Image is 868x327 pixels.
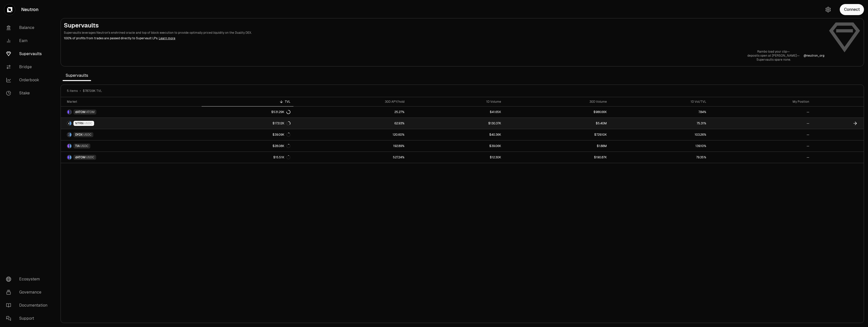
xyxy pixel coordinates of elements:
span: USDC [86,155,94,159]
div: $173.12K [273,121,290,125]
a: -- [709,140,812,152]
span: DYDX [75,133,83,137]
a: 7.84% [610,106,709,118]
a: $173.12K [202,118,293,129]
span: NTRN [75,121,84,125]
img: dATOM Logo [67,110,69,114]
a: dATOM LogoUSDC LogodATOMUSDC [61,152,202,163]
span: TIA [75,144,80,148]
a: @neutron_org [804,54,824,58]
a: Balance [2,21,55,34]
a: 62.93% [293,118,408,129]
a: Support [2,312,55,325]
button: Connect [840,4,864,15]
a: $28.08K [202,140,293,152]
a: $130.37K [408,118,504,129]
a: $1.88M [504,140,610,152]
span: Supervaults [63,70,91,81]
span: ATOM [86,110,95,114]
p: deposits open at [PERSON_NAME]— [747,54,800,58]
p: Supervaults leverages Neutron's enshrined oracle and top of block execution to provide optimally ... [64,30,824,35]
p: Supervaults spare none. [747,58,800,62]
a: Stake [2,87,55,100]
div: 30D Volume [507,100,607,104]
img: NTRN Logo [67,121,69,125]
img: dATOM Logo [67,155,69,159]
a: 25.27% [293,106,408,118]
a: $531.29K [202,106,293,118]
a: 75.31% [610,118,709,129]
a: $190.87K [504,152,610,163]
span: USDC [80,144,89,148]
a: $986.66K [504,106,610,118]
div: $15.51K [273,155,290,159]
a: Bridge [2,60,55,74]
span: $787.09K TVL [83,89,102,93]
a: $729.10K [504,129,610,140]
a: $39.09K [202,129,293,140]
div: $28.08K [273,144,290,148]
a: DYDX LogoUSDC LogoDYDXUSDC [61,129,202,140]
a: $5.40M [504,118,610,129]
img: USDC Logo [70,155,71,159]
a: Supervaults [2,47,55,60]
div: Market [67,100,199,104]
a: Documentation [2,299,55,312]
div: My Position [712,100,809,104]
a: -- [709,106,812,118]
a: 79.35% [610,152,709,163]
img: USDC Logo [70,133,71,137]
span: USDC [83,133,92,137]
h2: Supervaults [64,21,824,29]
a: Orderbook [2,74,55,87]
a: $12.30K [408,152,504,163]
p: @ neutron_org [804,54,824,58]
a: 120.60% [293,129,408,140]
a: $15.51K [202,152,293,163]
a: 103.26% [610,129,709,140]
a: NTRN LogoUSDC LogoNTRNUSDC [61,118,202,129]
span: 5 items [67,89,78,93]
span: USDC [84,121,92,125]
a: -- [709,129,812,140]
img: TIA Logo [67,144,69,148]
a: 527.24% [293,152,408,163]
a: $41.65K [408,106,504,118]
img: USDC Logo [70,121,71,125]
div: 1D Vol/TVL [613,100,706,104]
a: TIA LogoUSDC LogoTIAUSDC [61,140,202,152]
a: 139.10% [610,140,709,152]
a: Rambo load your clip—deposits open at [PERSON_NAME]—Supervaults spare none. [747,50,800,62]
a: Earn [2,34,55,47]
a: Governance [2,286,55,299]
img: DYDX Logo [67,133,69,137]
p: 100% of profits from trades are passed directly to Supervault LPs. [64,36,824,41]
a: -- [709,152,812,163]
a: $39.06K [408,140,504,152]
a: $40.36K [408,129,504,140]
a: dATOM LogoATOM LogodATOMATOM [61,106,202,118]
img: USDC Logo [70,144,71,148]
a: Learn more [159,36,175,40]
p: Rambo load your clip— [747,50,800,54]
div: 1D Volume [411,100,501,104]
a: 192.89% [293,140,408,152]
div: 30D APY/hold [296,100,404,104]
div: $531.29K [271,110,290,114]
img: ATOM Logo [70,110,71,114]
a: -- [709,118,812,129]
a: Ecosystem [2,273,55,286]
div: TVL [205,100,290,104]
span: dATOM [75,110,86,114]
span: dATOM [75,155,86,159]
div: $39.09K [273,133,290,137]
